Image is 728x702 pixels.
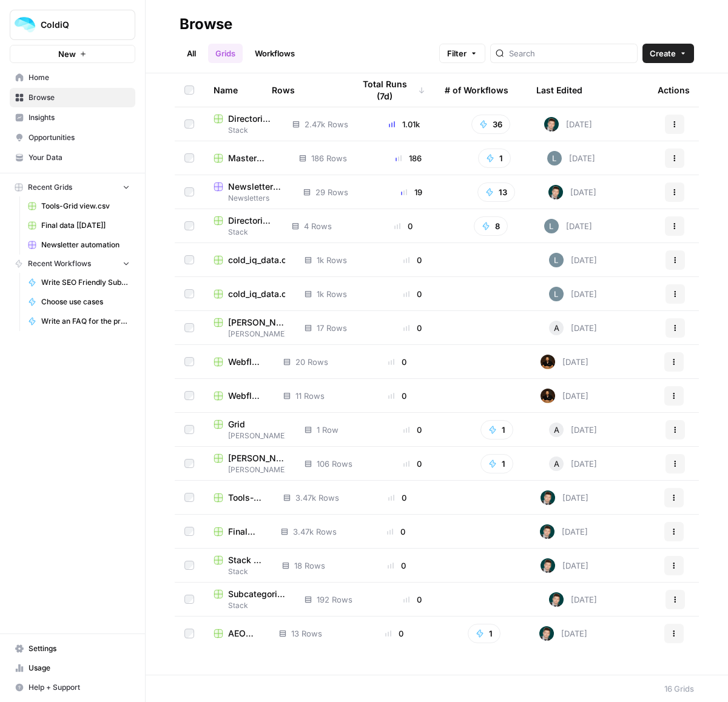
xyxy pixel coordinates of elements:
span: 1k Rows [317,254,347,266]
div: Actions [658,73,690,107]
a: Insights [10,108,135,127]
span: Stack | Product data [228,554,263,566]
div: # of Workflows [445,73,508,107]
span: Write SEO Friendly Sub-Category Description [41,277,130,288]
a: Webflow - LP LinkedIn Forms [214,356,264,368]
span: Stack [214,566,263,577]
span: 4 Rows [304,220,332,232]
div: [DATE] [541,355,588,369]
span: cold_iq_data.csv [228,288,285,300]
span: Write an FAQ for the product pages [41,316,130,327]
div: 0 [363,492,432,504]
span: Recent Grids [28,182,72,193]
div: 16 Grids [664,683,694,695]
a: All [180,44,203,63]
span: Home [29,72,130,83]
div: 0 [363,356,432,368]
div: Fin • 2m ago [19,370,67,378]
span: [PERSON_NAME] SEO Programmatic [228,452,285,464]
a: Settings [10,639,135,658]
span: Directories [WORKING SHEET] [228,113,273,125]
div: However, if you had published versions of your workflow before deleting it, you might be able to ... [19,153,223,224]
div: 0 [363,390,432,402]
a: Usage [10,658,135,678]
button: Filter [439,44,485,63]
button: Recent Grids [10,178,135,196]
a: cold_iq_data.csv [214,288,285,300]
div: Do you remember if you had published any versions of the workflow before deleting it? [19,230,223,253]
span: [PERSON_NAME] - Webflow Landing Page [228,316,285,329]
span: 106 Rows [317,458,352,470]
div: 0 [380,424,445,436]
button: 13 [477,182,515,202]
span: cold_iq_data.csv [228,254,285,266]
div: [DATE] [540,524,588,539]
img: 992gdyty1pe6t0j61jgrcag3mgyd [548,185,563,199]
div: 0 [361,526,431,538]
span: Stack [214,600,285,611]
div: 1.01k [371,118,438,130]
span: AEO Content Refresh [228,627,260,640]
button: Send a message… [208,392,227,412]
a: Directories [WORKING SHEET]Stack [214,113,273,136]
div: [DATE] [549,321,597,335]
span: Newsletter automation [41,239,130,250]
span: Recent Workflows [28,258,91,269]
span: A [554,458,559,470]
span: Filter [447,47,467,59]
textarea: Message… [10,372,232,392]
button: Help + Support [10,678,135,697]
div: [DATE] [544,219,592,233]
button: New [10,45,135,63]
div: 19 [379,186,444,198]
span: Directories (test) [228,215,272,227]
div: Rows [272,73,295,107]
a: Newsletter automationNewsletters [214,181,284,204]
img: aicxa9pjwzxlei1ewc52dhb2zzjt [541,355,555,369]
div: [DATE] [544,117,592,132]
button: Upload attachment [58,397,67,407]
div: 0 [360,627,430,640]
img: 992gdyty1pe6t0j61jgrcag3mgyd [549,592,564,607]
button: Emoji picker [19,397,29,407]
div: [DATE] [549,253,597,267]
div: New messages divider [10,272,233,272]
span: 3.47k Rows [295,492,339,504]
a: Write an FAQ for the product pages [22,312,135,331]
div: 0 [380,593,445,606]
span: Webflow - LP LinkedIn Forms [228,390,264,402]
span: Your Data [29,152,130,163]
div: 0 [380,322,445,334]
div: [DATE] [541,389,588,403]
div: 0 [362,560,431,572]
button: Home [190,5,213,28]
button: Gif picker [38,397,48,407]
div: Fin says… [10,282,233,395]
a: Workflows [248,44,302,63]
div: Guys, if I deleted the workflow - can we recover it from some kind of trash can or something like... [53,51,223,87]
img: 992gdyty1pe6t0j61jgrcag3mgyd [541,490,555,505]
div: Close [213,5,235,27]
div: If you still need help with recovering your workflow or understanding the versioning system bette... [10,282,199,368]
button: 1 [480,454,513,473]
div: [DATE] [541,490,588,505]
span: 2.47k Rows [305,118,348,130]
span: 18 Rows [294,560,325,572]
span: 11 Rows [295,390,325,402]
img: 992gdyty1pe6t0j61jgrcag3mgyd [541,558,555,573]
a: Browse [10,88,135,107]
span: Browse [29,92,130,103]
button: 1 [468,624,500,643]
button: Recent Workflows [10,255,135,273]
div: [DATE] [549,423,597,437]
div: [DATE] [539,626,587,641]
div: [DATE] [547,151,595,165]
a: Webflow - LP LinkedIn Forms [214,390,264,402]
span: [PERSON_NAME] [214,464,285,475]
div: 0 [380,254,445,266]
span: Final data [[DATE]] [41,220,130,231]
span: Final data [[DATE]] [228,526,261,538]
img: nzvat608f5cnz1l55m49fvwrcsnc [544,219,559,233]
div: [DATE] [548,185,596,199]
span: Webflow - LP LinkedIn Forms [228,356,264,368]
